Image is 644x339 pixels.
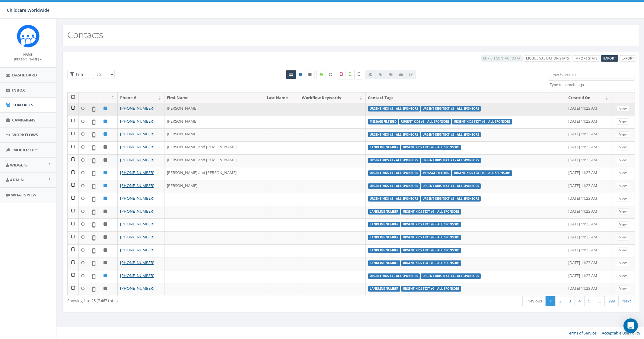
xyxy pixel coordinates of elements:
a: Import Stats [572,55,600,62]
td: [DATE] 11:23 AM [566,154,612,167]
a: [PHONE_NUMBER] [120,157,154,163]
td: [DATE] 11:23 AM [566,218,612,231]
a: 4 [575,296,585,306]
a: Mobile Validation Stats [524,55,571,62]
th: Contact Tags [366,92,566,103]
a: View [617,131,629,138]
span: MobilizeU™ [13,147,38,153]
label: Urgent Kids #3 - All Sponsors [368,196,420,202]
textarea: Search [550,82,634,88]
label: Urgent Kids Text #3 - All Sponsors [401,235,461,240]
label: Validated [346,70,355,79]
label: Urgent Kids Text #3 - All Sponsors [421,106,481,111]
label: Urgent Kids #3 - All Sponsors [368,170,420,176]
th: Created On: activate to sort column ascending [566,92,612,103]
a: View [617,286,629,292]
a: View [617,183,629,189]
a: [PHONE_NUMBER] [120,247,154,253]
td: [DATE] 11:23 AM [566,193,612,206]
i: This phone number is subscribed and will receive texts. [299,73,302,76]
th: Phone #: activate to sort column ascending [118,92,164,103]
label: Urgent Kids Text #3 - All Sponsors [401,222,461,227]
label: Urgent Kids Text #3 - All Sponsors [452,119,512,124]
label: Urgent Kids #3 - All Sponsors [368,132,420,137]
a: 1 [546,296,556,306]
label: Urgent Kids #3 - All Sponsors [368,106,420,111]
label: Not a Mobile [337,70,346,79]
a: [PHONE_NUMBER] [120,105,154,111]
label: Urgent Kids #3 - All Sponsors [368,158,420,163]
td: [PERSON_NAME] [164,116,264,129]
th: First Name [164,92,264,103]
td: [DATE] 11:23 AM [566,257,612,270]
a: View [617,170,629,176]
label: Urgent Kids Text #3 - All Sponsors [401,145,461,150]
label: Data Enriched [316,70,326,79]
label: Not Validated [354,70,363,79]
a: Acceptable Use Policy [602,330,640,336]
a: [PHONE_NUMBER] [120,286,154,291]
label: landline number [368,235,400,240]
a: [PHONE_NUMBER] [120,221,154,227]
label: Urgent Kids #3 - All Sponsors [368,183,420,189]
a: 299 [604,296,619,306]
td: [DATE] 11:23 AM [566,116,612,129]
label: Urgent Kids Text #3 - All Sponsors [421,158,481,163]
a: [PERSON_NAME] [14,56,42,62]
span: CSV files only [603,56,616,60]
span: Filter [75,72,86,77]
label: message filtered [421,170,451,176]
span: Contacts [12,102,33,108]
span: Childcare Worldwide [7,7,50,13]
a: [PHONE_NUMBER] [120,131,154,137]
label: Urgent Kids Text #3 - All Sponsors [421,196,481,202]
td: [PERSON_NAME] and [PERSON_NAME] [164,167,264,180]
a: [PHONE_NUMBER] [120,208,154,214]
a: [PHONE_NUMBER] [120,273,154,278]
small: Name [24,52,33,56]
a: [PHONE_NUMBER] [120,170,154,175]
label: landline number [368,260,400,266]
span: What's New [11,192,37,198]
label: Urgent Kids Text #3 - All Sponsors [401,209,461,215]
label: Urgent Kids #3 - All Sponsors [399,119,451,124]
a: All contacts [286,70,296,79]
a: Terms of Service [567,330,596,336]
td: [DATE] 11:23 AM [566,270,612,283]
td: [PERSON_NAME] and [PERSON_NAME] [164,154,264,167]
label: landline number [368,145,400,150]
a: Next [618,296,635,306]
a: [PHONE_NUMBER] [120,118,154,124]
label: Urgent Kids Text #3 - All Sponsors [401,286,461,292]
span: Dashboard [12,72,37,78]
td: [DATE] 11:23 AM [566,167,612,180]
div: Open Intercom Messenger [623,318,638,333]
label: landline number [368,209,400,215]
small: [PERSON_NAME] [14,57,42,61]
a: 2 [555,296,565,306]
a: Export [619,55,636,62]
a: [PHONE_NUMBER] [120,260,154,265]
h2: Contacts [67,30,103,40]
th: Last Name [264,92,299,103]
span: Widgets [10,162,27,168]
label: landline number [368,222,400,227]
a: View [617,221,629,228]
a: 5 [584,296,594,306]
td: [DATE] 11:23 AM [566,180,612,193]
input: Type to search [548,70,635,79]
label: Data not Enriched [326,70,335,79]
label: Urgent Kids Text #3 - All Sponsors [421,273,481,279]
div: Showing 1 to 25 (7,467 total) [67,295,298,304]
a: 3 [565,296,575,306]
a: View [617,208,629,215]
td: [DATE] 11:23 AM [566,103,612,116]
label: message filtered [368,119,399,124]
i: This phone number is unsubscribed and has opted-out of all texts. [308,73,311,76]
a: [PHONE_NUMBER] [120,183,154,188]
label: landline number [368,248,400,253]
a: View [617,106,629,112]
span: Import [603,56,616,60]
a: [PHONE_NUMBER] [120,195,154,201]
a: Import [601,55,618,62]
